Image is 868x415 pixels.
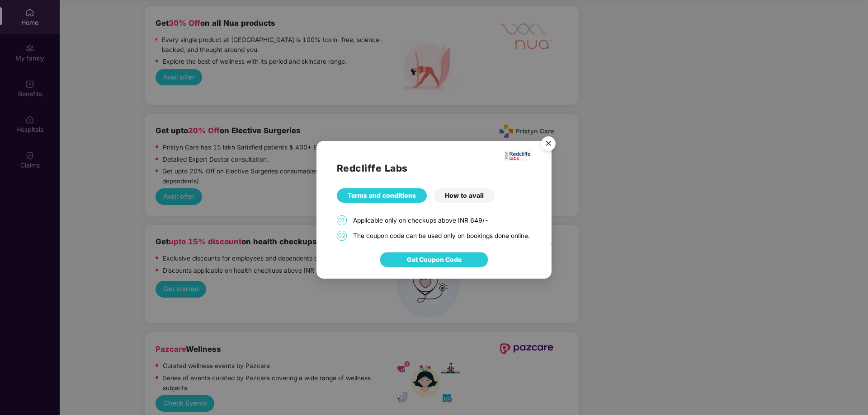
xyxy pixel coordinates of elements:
span: 01 [337,215,347,225]
img: svg+xml;base64,PHN2ZyB4bWxucz0iaHR0cDovL3d3dy53My5vcmcvMjAwMC9zdmciIHdpZHRoPSI1NiIgaGVpZ2h0PSI1Ni... [536,132,561,158]
div: Applicable only on checkups above INR 649/- [353,216,531,226]
div: Terms and conditions [337,188,427,203]
span: Get Coupon Code [407,255,462,265]
img: Screenshot%202023-06-01%20at%2011.51.45%20AM.png [504,150,531,161]
div: How to avail [434,188,495,203]
h2: Redcliffe Labs [337,161,531,176]
button: Get Coupon Code [380,252,488,267]
div: The coupon code can be used only on bookings done online. [353,231,531,241]
span: 02 [337,231,347,241]
button: Close [536,132,560,157]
